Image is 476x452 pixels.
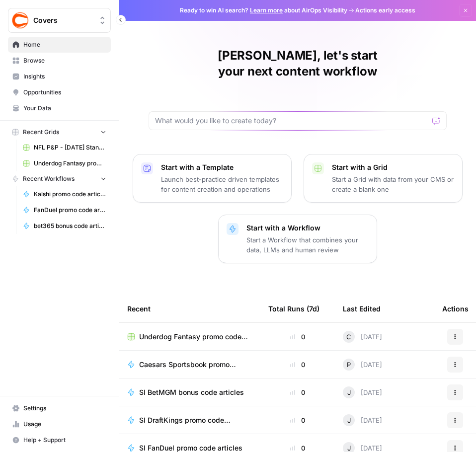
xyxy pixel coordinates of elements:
[23,104,106,113] span: Your Data
[34,143,106,152] span: NFL P&P - [DATE] Standard (Production) Grid (1)
[139,360,244,370] span: Caesars Sportsbook promo code articles
[332,174,454,194] p: Start a Grid with data from your CMS or create a blank one
[23,404,106,413] span: Settings
[23,420,106,429] span: Usage
[346,332,351,342] span: C
[33,15,93,25] span: Covers
[304,154,463,203] button: Start with a GridStart a Grid with data from your CMS or create a blank one
[8,432,111,448] button: Help + Support
[180,6,347,15] span: Ready to win AI search? about AirOps Visibility
[268,360,327,370] div: 0
[139,332,252,342] span: Underdog Fantasy promo code articles Grid
[139,387,244,397] span: SI BetMGM bonus code articles
[347,360,351,370] span: P
[18,186,111,202] a: Kalshi promo code articles
[8,400,111,416] a: Settings
[8,125,111,140] button: Recent Grids
[343,414,382,426] div: [DATE]
[34,159,106,168] span: Underdog Fantasy promo code articles Grid
[161,162,283,172] p: Start with a Template
[218,215,377,263] button: Start with a WorkflowStart a Workflow that combines your data, LLMs and human review
[8,53,111,69] a: Browse
[246,223,369,233] p: Start with a Workflow
[347,387,351,397] span: J
[18,202,111,218] a: FanDuel promo code articles
[23,40,106,49] span: Home
[343,331,382,343] div: [DATE]
[442,295,469,322] div: Actions
[8,8,111,33] button: Workspace: Covers
[268,295,319,322] div: Total Runs (7d)
[34,206,106,215] span: FanDuel promo code articles
[8,171,111,186] button: Recent Workflows
[127,332,252,342] a: Underdog Fantasy promo code articles Grid
[8,100,111,116] a: Your Data
[8,69,111,84] a: Insights
[34,190,106,199] span: Kalshi promo code articles
[23,72,106,81] span: Insights
[8,416,111,432] a: Usage
[268,415,327,425] div: 0
[133,154,292,203] button: Start with a TemplateLaunch best-practice driven templates for content creation and operations
[127,295,252,322] div: Recent
[23,56,106,65] span: Browse
[18,218,111,234] a: bet365 bonus code articles
[332,162,454,172] p: Start with a Grid
[149,48,447,79] h1: [PERSON_NAME], let's start your next content workflow
[246,235,369,255] p: Start a Workflow that combines your data, LLMs and human review
[23,128,59,137] span: Recent Grids
[127,415,252,425] a: SI DraftKings promo code articles
[343,386,382,398] div: [DATE]
[127,360,252,370] a: Caesars Sportsbook promo code articles
[23,436,106,445] span: Help + Support
[11,11,29,29] img: Covers Logo
[268,387,327,397] div: 0
[161,174,283,194] p: Launch best-practice driven templates for content creation and operations
[23,174,75,183] span: Recent Workflows
[18,140,111,155] a: NFL P&P - [DATE] Standard (Production) Grid (1)
[127,387,252,397] a: SI BetMGM bonus code articles
[343,359,382,371] div: [DATE]
[8,37,111,53] a: Home
[18,155,111,171] a: Underdog Fantasy promo code articles Grid
[8,84,111,100] a: Opportunities
[347,415,351,425] span: J
[23,88,106,97] span: Opportunities
[343,295,381,322] div: Last Edited
[268,332,327,342] div: 0
[355,6,415,15] span: Actions early access
[34,222,106,230] span: bet365 bonus code articles
[139,415,244,425] span: SI DraftKings promo code articles
[250,6,283,14] a: Learn more
[155,116,428,126] input: What would you like to create today?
